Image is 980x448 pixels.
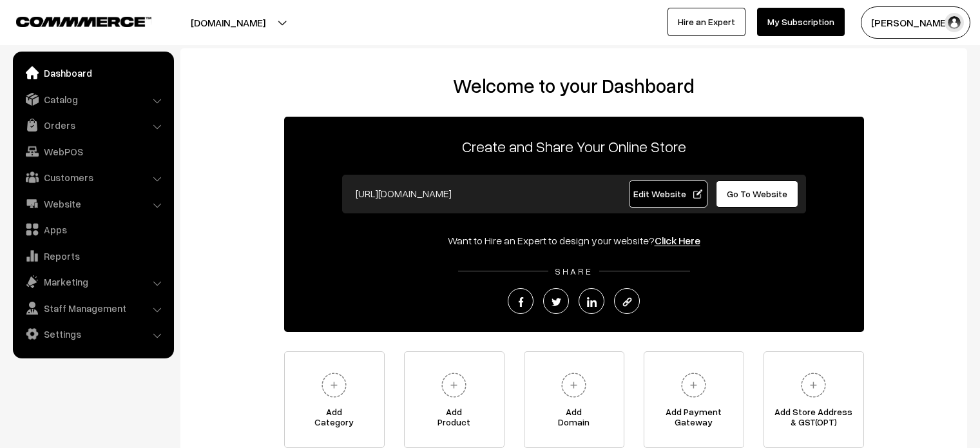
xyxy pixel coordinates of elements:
[764,351,864,448] a: Add Store Address& GST(OPT)
[146,6,311,39] button: [DOMAIN_NAME]
[16,218,169,241] a: Apps
[716,180,799,208] a: Go To Website
[405,407,504,433] span: Add Product
[16,270,169,293] a: Marketing
[16,88,169,111] a: Catalog
[285,407,384,433] span: Add Category
[16,140,169,163] a: WebPOS
[676,367,711,403] img: plus.svg
[16,192,169,215] a: Website
[16,13,129,28] a: COMMMERCE
[556,367,591,403] img: plus.svg
[655,234,700,247] a: Click Here
[436,367,472,403] img: plus.svg
[629,180,707,208] a: Edit Website
[16,113,169,137] a: Orders
[404,351,504,448] a: AddProduct
[284,233,864,248] div: Want to Hire an Expert to design your website?
[548,266,599,277] span: SHARE
[16,17,151,26] img: COMMMERCE
[668,8,745,36] a: Hire an Expert
[284,351,385,448] a: AddCategory
[524,407,624,433] span: Add Domain
[16,322,169,346] a: Settings
[316,367,352,403] img: plus.svg
[796,367,831,403] img: plus.svg
[861,6,970,39] button: [PERSON_NAME]
[284,135,864,158] p: Create and Share Your Online Store
[727,188,787,199] span: Go To Website
[16,61,169,84] a: Dashboard
[644,351,744,448] a: Add PaymentGateway
[757,8,845,36] a: My Subscription
[16,244,169,268] a: Reports
[945,13,964,32] img: user
[16,297,169,320] a: Staff Management
[193,74,954,97] h2: Welcome to your Dashboard
[644,407,744,433] span: Add Payment Gateway
[764,407,863,433] span: Add Store Address & GST(OPT)
[524,351,624,448] a: AddDomain
[633,188,702,199] span: Edit Website
[16,166,169,189] a: Customers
